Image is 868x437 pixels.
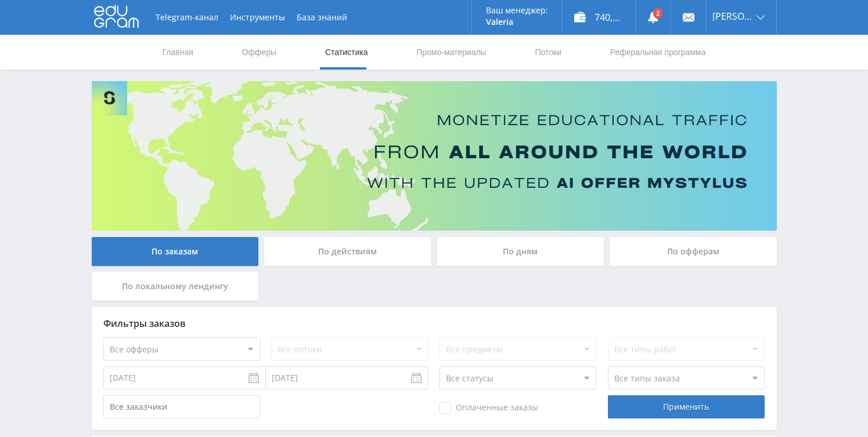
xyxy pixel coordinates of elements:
[712,12,753,21] span: [PERSON_NAME]
[103,318,765,329] div: Фильтры заказов
[608,395,765,418] div: Применить
[415,35,487,70] a: Промо-материалы
[92,81,777,231] img: Banner
[609,35,707,70] a: Реферальная программа
[161,35,195,70] a: Главная
[92,237,259,266] div: По заказам
[486,17,548,27] p: Valeria
[486,6,548,15] p: Ваш менеджер:
[103,395,260,418] input: Все заказчики
[324,35,369,70] a: Статистика
[440,402,538,414] span: Оплаченные заказы
[92,272,259,301] div: По локальному лендингу
[437,237,604,266] div: По дням
[264,237,431,266] div: По действиям
[534,35,563,70] a: Потоки
[241,35,278,70] a: Офферы
[610,237,777,266] div: По офферам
